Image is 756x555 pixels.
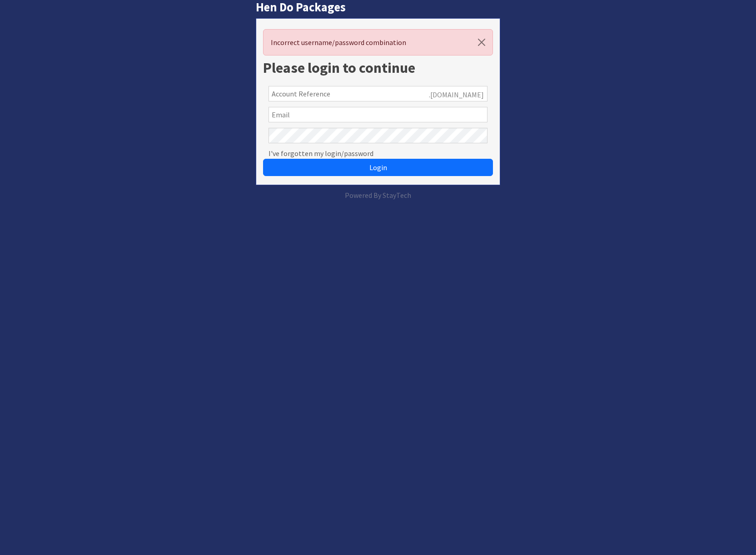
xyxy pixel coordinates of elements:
span: Login [369,163,387,172]
input: Email [269,107,488,122]
h1: Please login to continue [263,59,493,76]
input: Account Reference [269,86,488,101]
div: Incorrect username/password combination [263,29,493,55]
button: Login [263,159,493,176]
span: .[DOMAIN_NAME] [429,89,484,100]
p: Powered By StayTech [256,190,501,201]
a: I've forgotten my login/password [269,148,373,159]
